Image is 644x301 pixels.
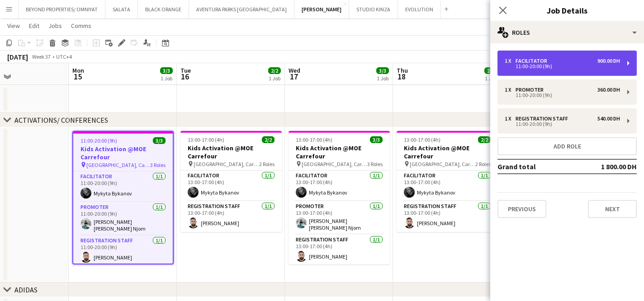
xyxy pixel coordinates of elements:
span: Jobs [48,22,62,30]
span: 3 Roles [367,161,383,167]
app-job-card: 13:00-17:00 (4h)2/2Kids Activation @MOE Carrefour [GEOGRAPHIC_DATA], Carrefour2 RolesFacilitator1... [180,131,282,232]
span: 3/3 [153,137,166,144]
h3: Kids Activation @MOE Carrefour [73,145,173,161]
span: 3/3 [376,67,389,74]
span: 15 [71,71,84,82]
span: 13:00-17:00 (4h) [404,136,440,143]
span: 2 Roles [475,161,491,167]
div: 900.00 DH [597,58,620,64]
span: 2 Roles [259,161,275,167]
span: 2/2 [484,67,497,74]
span: [GEOGRAPHIC_DATA], Carrefour [410,161,475,167]
app-card-role: Facilitator1/111:00-20:00 (9h)Mykyta Bykanov [73,171,173,202]
div: 360.00 DH [597,87,620,93]
app-card-role: Promoter1/113:00-17:00 (4h)[PERSON_NAME] [PERSON_NAME] Njom [289,201,390,235]
button: [PERSON_NAME] [294,0,349,18]
div: ADIDAS [14,285,38,294]
div: 1 Job [377,75,388,82]
span: View [7,22,20,30]
a: Comms [67,20,95,32]
button: BEYOND PROPERTIES/ OMNIYAT [19,0,105,18]
h3: Job Details [490,5,644,16]
app-job-card: 13:00-17:00 (4h)2/2Kids Activation @MOE Carrefour [GEOGRAPHIC_DATA], Carrefour2 RolesFacilitator1... [397,131,498,232]
a: Jobs [45,20,66,32]
td: Grand total [497,159,580,174]
app-card-role: Promoter1/111:00-20:00 (9h)[PERSON_NAME] [PERSON_NAME] Njom [73,202,173,236]
span: [GEOGRAPHIC_DATA], Carrefour [194,161,259,167]
div: ACTIVATIONS/ CONFERENCES [14,116,108,125]
app-card-role: Facilitator1/113:00-17:00 (4h)Mykyta Bykanov [397,171,498,201]
span: [GEOGRAPHIC_DATA], Carrefour [302,161,367,167]
div: 1 x [505,87,516,93]
div: 1 x [505,116,516,122]
app-card-role: Registration Staff1/113:00-17:00 (4h)[PERSON_NAME] [180,201,282,232]
span: Tue [180,66,191,74]
a: Edit [25,20,43,32]
app-job-card: 11:00-20:00 (9h)3/3Kids Activation @MOE Carrefour [GEOGRAPHIC_DATA], Carrefour3 RolesFacilitator1... [72,131,174,264]
button: AVENTURA PARKS [GEOGRAPHIC_DATA] [189,0,294,18]
button: BLACK ORANGE [138,0,189,18]
span: 2/2 [268,67,281,74]
button: Next [588,200,637,218]
span: Wed [289,66,300,74]
button: STUDIO KINZA [349,0,398,18]
span: 13:00-17:00 (4h) [296,136,332,143]
span: Week 37 [30,53,52,60]
td: 1 800.00 DH [580,159,637,174]
span: Mon [72,66,84,74]
h3: Kids Activation @MOE Carrefour [289,144,390,160]
div: Facilitator [516,58,551,64]
span: 11:00-20:00 (9h) [80,137,117,144]
button: SALATA [105,0,138,18]
app-card-role: Facilitator1/113:00-17:00 (4h)Mykyta Bykanov [180,171,282,201]
span: 3/3 [160,67,173,74]
div: 1 Job [161,75,172,82]
div: 11:00-20:00 (9h) [505,122,620,126]
div: 11:00-20:00 (9h) [505,64,620,69]
button: EVOLUTION [398,0,441,18]
span: Thu [397,66,408,74]
span: 17 [287,71,300,82]
div: 1 Job [269,75,280,82]
span: 16 [179,71,191,82]
app-card-role: Facilitator1/113:00-17:00 (4h)Mykyta Bykanov [289,171,390,201]
a: View [4,20,24,32]
div: 540.00 DH [597,116,620,122]
span: 13:00-17:00 (4h) [188,136,224,143]
span: Comms [71,22,91,30]
span: [GEOGRAPHIC_DATA], Carrefour [86,162,150,168]
span: 3/3 [370,136,383,143]
div: Registration Staff [516,116,572,122]
span: 3 Roles [150,162,166,168]
div: Roles [490,22,644,43]
div: 1 x [505,58,516,64]
app-job-card: 13:00-17:00 (4h)3/3Kids Activation @MOE Carrefour [GEOGRAPHIC_DATA], Carrefour3 RolesFacilitator1... [289,131,390,264]
div: UTC+4 [56,53,72,60]
div: 1 Job [485,75,497,82]
span: 18 [395,71,408,82]
span: 2/2 [478,136,491,143]
span: Edit [29,22,39,30]
span: 2/2 [262,136,275,143]
h3: Kids Activation @MOE Carrefour [397,144,498,160]
div: 11:00-20:00 (9h) [505,93,620,97]
app-card-role: Registration Staff1/113:00-17:00 (4h)[PERSON_NAME] [289,235,390,265]
app-card-role: Registration Staff1/111:00-20:00 (9h)[PERSON_NAME] [73,236,173,266]
app-card-role: Registration Staff1/113:00-17:00 (4h)[PERSON_NAME] [397,201,498,232]
h3: Kids Activation @MOE Carrefour [180,144,282,160]
div: [DATE] [7,52,28,61]
div: Promoter [516,87,547,93]
button: Previous [497,200,546,218]
button: Add role [497,137,637,155]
